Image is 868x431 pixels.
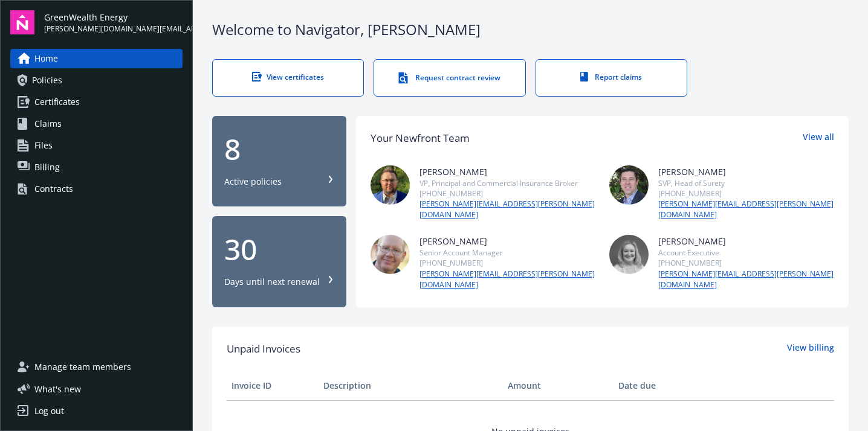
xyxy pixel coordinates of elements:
[371,130,470,146] div: Your Newfront Team
[371,165,410,205] img: photo
[212,59,364,97] a: View certificates
[34,357,131,377] span: Manage team members
[319,371,503,400] th: Description
[803,130,834,146] a: View all
[224,276,320,288] div: Days until next renewal
[10,158,183,177] a: Billing
[419,269,595,290] a: [PERSON_NAME][EMAIL_ADDRESS][PERSON_NAME][DOMAIN_NAME]
[609,165,649,205] img: photo
[609,235,649,274] img: photo
[560,72,662,82] div: Report claims
[34,49,58,68] span: Home
[34,136,53,155] span: Files
[614,371,705,400] th: Date due
[419,247,595,258] div: Senior Account Manager
[419,199,595,220] a: [PERSON_NAME][EMAIL_ADDRESS][PERSON_NAME][DOMAIN_NAME]
[371,235,410,274] img: photo
[658,235,834,247] div: [PERSON_NAME]
[503,371,614,400] th: Amount
[10,136,183,155] a: Files
[419,188,595,199] div: [PHONE_NUMBER]
[658,258,834,268] div: [PHONE_NUMBER]
[658,178,834,188] div: SVP, Head of Surety
[32,71,62,90] span: Policies
[34,179,73,199] div: Contracts
[212,216,346,307] button: 30Days until next renewal
[419,258,595,268] div: [PHONE_NUMBER]
[34,383,81,395] span: What ' s new
[34,401,64,421] div: Log out
[658,165,834,178] div: [PERSON_NAME]
[227,341,300,357] span: Unpaid Invoices
[212,116,346,207] button: 8Active policies
[34,158,60,177] span: Billing
[34,114,62,133] span: Claims
[10,10,34,34] img: navigator-logo.svg
[536,59,687,97] a: Report claims
[224,135,334,164] div: 8
[224,176,282,188] div: Active policies
[658,188,834,199] div: [PHONE_NUMBER]
[10,383,100,395] button: What's new
[787,341,834,357] a: View billing
[10,49,183,68] a: Home
[227,371,319,400] th: Invoice ID
[10,179,183,199] a: Contracts
[398,72,500,84] div: Request contract review
[10,92,183,112] a: Certificates
[10,357,183,377] a: Manage team members
[374,59,525,97] a: Request contract review
[658,247,834,258] div: Account Executive
[10,114,183,133] a: Claims
[658,199,834,220] a: [PERSON_NAME][EMAIL_ADDRESS][PERSON_NAME][DOMAIN_NAME]
[10,71,183,90] a: Policies
[419,165,595,178] div: [PERSON_NAME]
[44,11,183,24] span: GreenWealth Energy
[44,10,183,34] button: GreenWealth Energy[PERSON_NAME][DOMAIN_NAME][EMAIL_ADDRESS][PERSON_NAME][DOMAIN_NAME]
[658,269,834,290] a: [PERSON_NAME][EMAIL_ADDRESS][PERSON_NAME][DOMAIN_NAME]
[237,72,339,82] div: View certificates
[212,19,849,40] div: Welcome to Navigator , [PERSON_NAME]
[224,235,334,264] div: 30
[44,24,183,34] span: [PERSON_NAME][DOMAIN_NAME][EMAIL_ADDRESS][PERSON_NAME][DOMAIN_NAME]
[419,235,595,247] div: [PERSON_NAME]
[34,92,80,112] span: Certificates
[419,178,595,188] div: VP, Principal and Commercial Insurance Broker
